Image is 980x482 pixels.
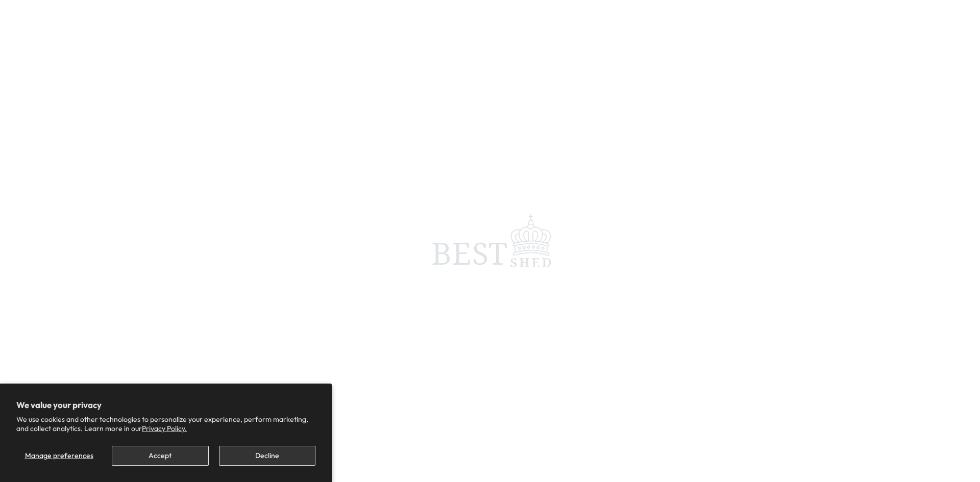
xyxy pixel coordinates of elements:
[16,400,315,410] h2: We value your privacy
[25,451,93,460] span: Manage preferences
[142,424,187,433] a: Privacy Policy.
[112,446,208,466] button: Accept
[16,415,315,433] p: We use cookies and other technologies to personalize your experience, perform marketing, and coll...
[16,446,102,466] button: Manage preferences
[219,446,315,466] button: Decline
